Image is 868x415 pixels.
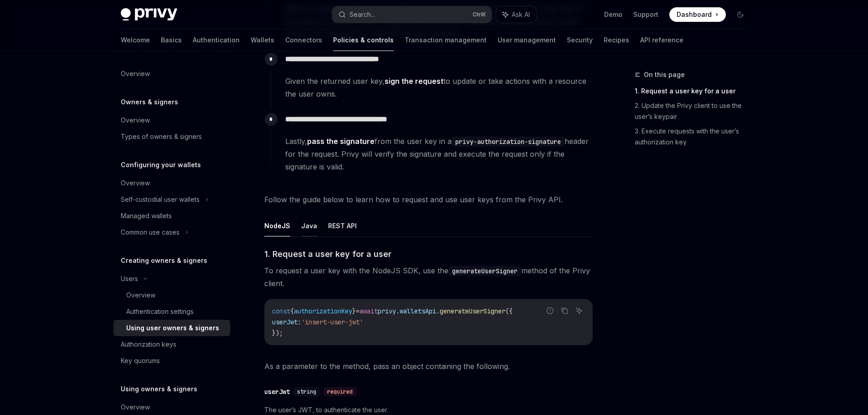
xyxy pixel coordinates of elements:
span: Dashboard [677,10,712,19]
div: Overview [121,68,150,79]
button: Report incorrect code [544,305,556,317]
button: Java [301,215,317,236]
div: Self-custodial user wallets [121,194,200,205]
span: = [356,307,360,315]
a: Authorization keys [113,336,230,353]
a: Security [567,29,593,51]
div: Users [121,273,138,284]
code: privy-authorization-signature [452,137,565,147]
button: Toggle dark mode [733,7,748,22]
a: 1. Request a user key for a user [635,84,755,98]
span: To request a user key with the NodeJS SDK, use the method of the Privy client. [264,264,593,290]
div: Managed wallets [121,210,172,221]
span: string [297,388,316,395]
code: generateUserSigner [448,266,521,276]
span: As a parameter to the method, pass an object containing the following. [264,360,593,373]
span: Ask AI [512,10,530,19]
span: generateUserSigner [440,307,505,315]
span: . [396,307,400,315]
span: const [272,307,290,315]
div: Using user owners & signers [126,323,219,333]
a: Policies & controls [333,29,394,51]
a: Wallets [251,29,274,51]
span: { [290,307,294,315]
a: Overview [113,175,230,191]
span: ({ [505,307,513,315]
span: Follow the guide below to learn how to request and use user keys from the Privy API. [264,193,593,206]
a: Authentication [193,29,240,51]
a: sign the request [385,77,443,86]
div: userJwt [264,387,290,396]
span: Lastly, from the user key in a header for the request. Privy will verify the signature and execut... [285,135,592,173]
h5: Configuring your wallets [121,159,201,170]
a: Recipes [604,29,629,51]
a: Connectors [285,29,322,51]
a: API reference [640,29,683,51]
span: userJwt: [272,318,301,326]
div: Overview [121,402,150,413]
div: Search... [349,9,375,20]
div: Authorization keys [121,339,176,350]
span: walletsApi [400,307,436,315]
h5: Creating owners & signers [121,255,207,266]
span: authorizationKey [294,307,352,315]
a: Basics [161,29,182,51]
a: Authentication settings [113,303,230,320]
span: } [352,307,356,315]
a: Support [633,10,658,19]
button: REST API [328,215,357,236]
span: On this page [644,69,685,80]
div: Overview [121,115,150,126]
a: Using user owners & signers [113,320,230,336]
a: Demo [604,10,622,19]
a: Overview [113,112,230,128]
span: privy [378,307,396,315]
div: Overview [121,178,150,189]
button: Ask AI [496,6,536,23]
a: pass the signature [307,137,375,146]
button: Copy the contents from the code block [559,305,570,317]
a: User management [498,29,556,51]
div: Overview [126,290,155,301]
span: await [360,307,378,315]
button: NodeJS [264,215,290,236]
a: Dashboard [669,7,726,22]
a: 2. Update the Privy client to use the user’s keypair [635,98,755,124]
a: Overview [113,287,230,303]
span: Ctrl K [473,11,486,18]
a: Overview [113,66,230,82]
h5: Using owners & signers [121,384,197,395]
span: Given the returned user key, to update or take actions with a resource the user owns. [285,75,592,100]
a: Transaction management [405,29,487,51]
a: Welcome [121,29,150,51]
a: Managed wallets [113,208,230,224]
a: 3. Execute requests with the user’s authorization key [635,124,755,149]
span: 'insert-user-jwt' [301,318,363,326]
div: Common use cases [121,227,180,238]
a: Key quorums [113,353,230,369]
a: Types of owners & signers [113,128,230,145]
h5: Owners & signers [121,97,178,108]
div: required [324,387,356,396]
button: Search...CtrlK [332,6,492,23]
div: Key quorums [121,355,160,366]
span: }); [272,329,283,337]
span: 1. Request a user key for a user [264,248,391,260]
div: Types of owners & signers [121,131,202,142]
div: Authentication settings [126,306,194,317]
button: Ask AI [573,305,585,317]
img: dark logo [121,8,177,21]
span: . [436,307,440,315]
